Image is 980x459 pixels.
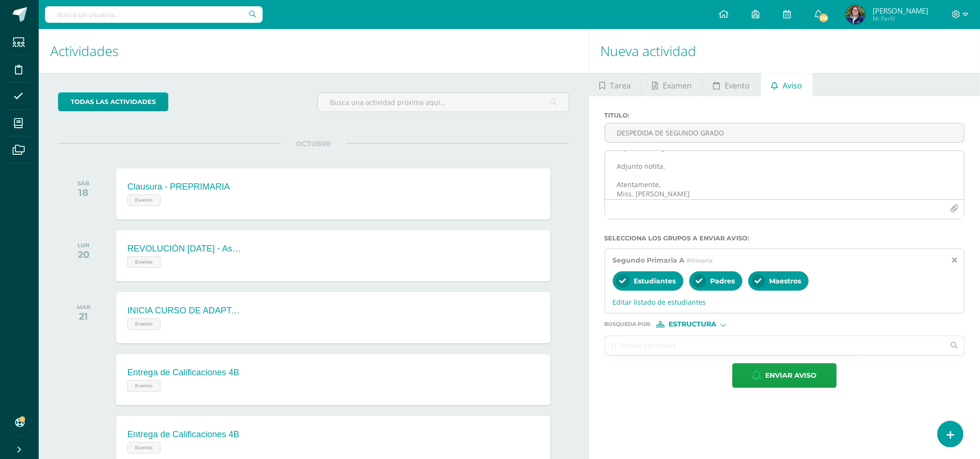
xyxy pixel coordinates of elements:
span: Evento [127,194,161,206]
span: Evento [127,256,161,268]
span: Evento [127,442,161,454]
span: Examen [663,74,692,97]
span: [PERSON_NAME] [873,6,928,15]
span: Editar listado de estudiantes [613,297,957,307]
div: LUN [77,242,89,249]
span: Segundo Primaria A [613,256,685,265]
a: Examen [642,73,702,96]
a: Evento [703,73,760,96]
div: MAR [77,304,90,311]
label: Selecciona los grupos a enviar aviso : [605,235,965,242]
div: Entrega de Calificaciones 4B [127,368,239,378]
input: Titulo [605,123,965,142]
span: Tarea [610,74,631,97]
input: Busca una actividad próxima aquí... [318,93,568,112]
span: Búsqueda por : [605,322,652,327]
div: INICIA CURSO DE ADAPTACIÓN - ALUMNOS DE PRIMER INGRESO DE PREPRIMARIA [127,306,243,316]
span: OCTUBRE [281,139,346,148]
span: Maestros [770,277,802,285]
img: cd816e1d9b99ce6ebfda1176cabbab92.png [846,5,865,24]
span: 316 [818,13,829,23]
span: Padres [711,277,735,285]
span: Evento [127,380,161,392]
span: Aviso [783,74,802,97]
div: Clausura - PREPRIMARIA [127,182,230,192]
div: 18 [77,187,89,198]
h1: Actividades [50,29,577,73]
a: Aviso [761,73,813,96]
div: 21 [77,311,90,322]
label: Titulo : [605,112,965,119]
div: [object Object] [656,321,729,328]
input: Busca un usuario... [45,6,263,23]
button: Enviar aviso [732,363,837,388]
span: Primaria [687,257,713,264]
span: Evento [725,74,750,97]
span: Estudiantes [634,277,676,285]
div: 20 [77,249,89,260]
div: REVOLUCIÓN [DATE] - Asueto [127,244,243,254]
h1: Nueva actividad [601,29,969,73]
div: SÁB [77,180,89,187]
span: Evento [127,318,161,330]
input: Ej. Primero primaria [605,336,945,355]
span: Enviar aviso [766,364,817,387]
span: Estructura [668,322,716,327]
textarea: Papis, mamis y chicos: Adjunto notita. Atentamente, Miss. [PERSON_NAME] [605,151,965,199]
a: Tarea [589,73,641,96]
div: Entrega de Calificaciones 4B [127,429,239,440]
a: todas las Actividades [58,92,168,111]
span: Mi Perfil [873,15,928,23]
